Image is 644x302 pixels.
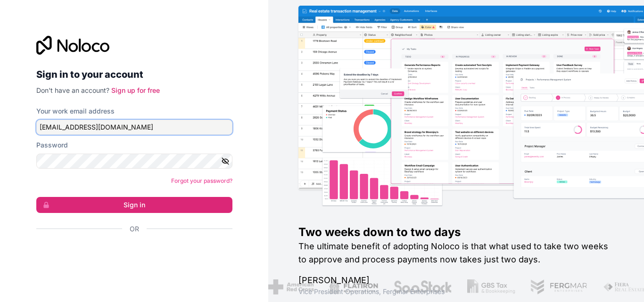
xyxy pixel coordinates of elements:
h2: Sign in to your account [36,66,232,83]
img: /assets/american-red-cross-BAupjrZR.png [251,279,297,294]
span: Or [130,224,139,234]
button: Sign in [36,197,232,213]
h1: Vice President Operations , Fergmar Enterprises [298,287,614,296]
a: Forgot your password? [171,177,232,184]
span: Don't have an account? [36,86,109,94]
h1: [PERSON_NAME] [298,274,614,287]
label: Your work email address [36,106,115,116]
h1: Two weeks down to two days [298,225,614,240]
input: Password [36,154,232,169]
a: Sign up for free [111,86,160,94]
input: Email address [36,120,232,135]
iframe: Sign in with Google Button [32,244,230,265]
label: Password [36,140,68,150]
h2: The ultimate benefit of adopting Noloco is that what used to take two weeks to approve and proces... [298,240,614,266]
